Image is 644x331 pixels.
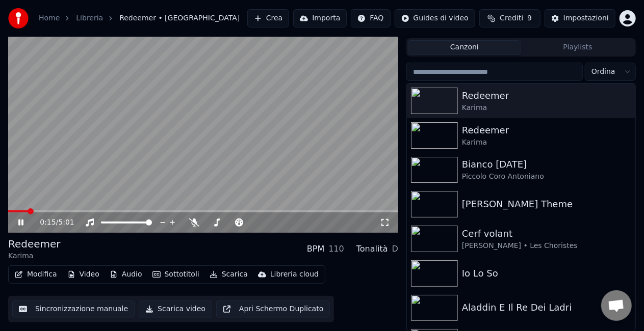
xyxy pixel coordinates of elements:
button: FAQ [351,9,390,27]
button: Crea [247,9,289,27]
div: Redeemer [462,89,631,103]
div: [PERSON_NAME] Theme [462,197,631,211]
div: Tonalità [356,243,388,255]
button: Canzoni [408,40,521,55]
button: Apri Schermo Duplicato [216,300,330,318]
span: Ordina [591,67,615,77]
button: Playlists [521,40,634,55]
button: Sincronizzazione manuale [12,300,135,318]
div: D [392,243,398,255]
button: Audio [106,267,146,282]
button: Video [63,267,104,282]
div: Karima [462,137,631,148]
button: Modifica [11,267,61,282]
div: / [40,217,64,228]
a: Libreria [76,13,103,23]
img: youka [8,8,29,29]
div: Redeemer [462,123,631,137]
div: BPM [307,243,324,255]
button: Scarica [205,267,252,282]
div: Aladdin E Il Re Dei Ladri [462,300,631,315]
nav: breadcrumb [39,13,240,23]
div: Io Lo So [462,266,631,281]
button: Importa [293,9,347,27]
div: Piccolo Coro Antoniano [462,172,631,182]
div: 110 [328,243,344,255]
div: Aprire la chat [601,290,632,321]
span: Redeemer • [GEOGRAPHIC_DATA] [119,13,240,23]
div: Redeemer [8,237,61,251]
span: 9 [527,13,532,23]
button: Sottotitoli [148,267,203,282]
button: Scarica video [139,300,212,318]
button: Impostazioni [545,9,615,27]
div: Impostazioni [563,13,609,23]
div: Bianco [DATE] [462,157,631,172]
span: Crediti [500,13,523,23]
button: Guides di video [395,9,475,27]
div: Libreria cloud [270,269,319,280]
button: Crediti9 [479,9,540,27]
div: Cerf volant [462,227,631,241]
span: 0:15 [40,217,56,228]
a: Home [39,13,60,23]
div: Karima [462,103,631,113]
div: [PERSON_NAME] • Les Choristes [462,241,631,251]
span: 5:01 [58,217,74,228]
div: Karima [8,251,61,261]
